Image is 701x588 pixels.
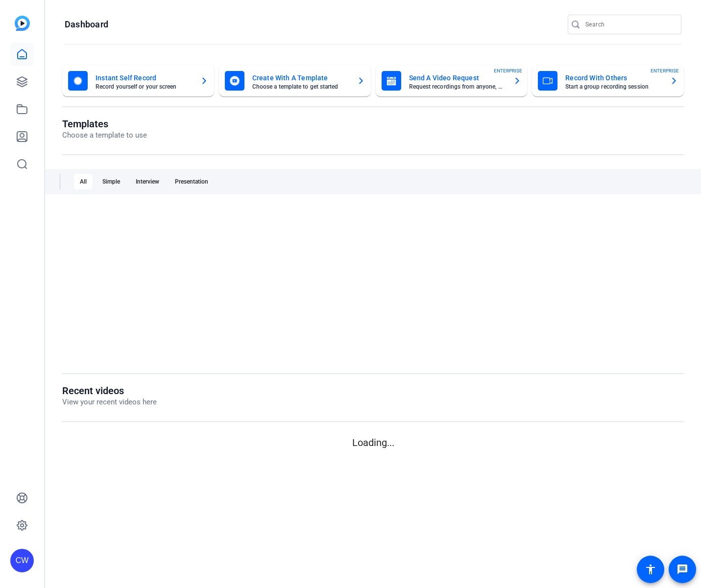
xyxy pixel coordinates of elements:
[494,67,522,74] span: ENTERPRISE
[65,19,108,30] h1: Dashboard
[409,84,506,90] mat-card-subtitle: Request recordings from anyone, anywhere
[130,174,165,189] div: Interview
[252,72,349,84] mat-card-title: Create With A Template
[62,118,147,130] h1: Templates
[62,65,214,96] button: Instant Self RecordRecord yourself or your screen
[74,174,93,189] div: All
[62,130,147,141] p: Choose a template to use
[169,174,214,189] div: Presentation
[565,84,662,90] mat-card-subtitle: Start a group recording session
[219,65,371,96] button: Create With A TemplateChoose a template to get started
[96,84,193,90] mat-card-subtitle: Record yourself or your screen
[532,65,684,96] button: Record With OthersStart a group recording sessionENTERPRISE
[565,72,662,84] mat-card-title: Record With Others
[376,65,528,96] button: Send A Video RequestRequest recordings from anyone, anywhereENTERPRISE
[96,72,193,84] mat-card-title: Instant Self Record
[645,564,656,575] mat-icon: accessibility
[97,174,126,189] div: Simple
[409,72,506,84] mat-card-title: Send A Video Request
[10,549,34,572] div: CW
[15,16,30,31] img: blue-gradient.svg
[62,435,684,450] p: Loading...
[62,385,157,397] h1: Recent videos
[62,397,157,408] p: View your recent videos here
[252,84,349,90] mat-card-subtitle: Choose a template to get started
[677,564,688,575] mat-icon: message
[585,19,674,30] input: Search
[651,67,679,74] span: ENTERPRISE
